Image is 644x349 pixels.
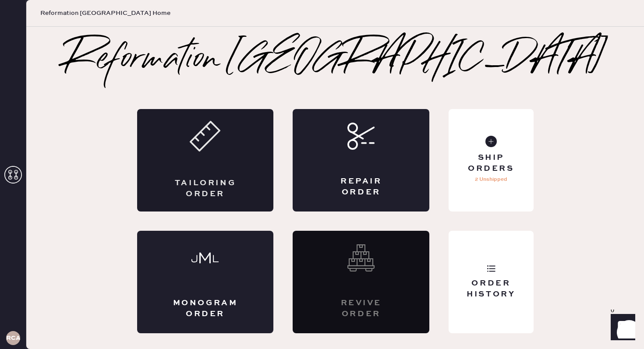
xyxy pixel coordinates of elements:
[172,298,239,320] div: Monogram Order
[40,9,170,18] span: Reformation [GEOGRAPHIC_DATA] Home
[6,335,20,341] h3: RCA
[64,42,606,78] h2: Reformation [GEOGRAPHIC_DATA]
[172,178,239,200] div: Tailoring Order
[328,298,394,320] div: Revive order
[475,174,507,185] p: 2 Unshipped
[328,176,394,198] div: Repair Order
[602,310,640,347] iframe: Front Chat
[456,152,526,174] div: Ship Orders
[456,278,526,300] div: Order History
[293,231,429,333] div: Interested? Contact us at care@hemster.co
